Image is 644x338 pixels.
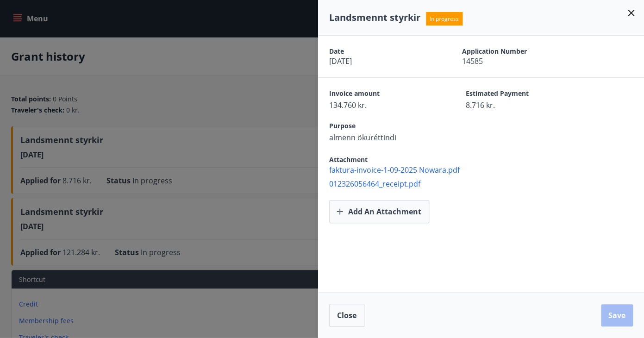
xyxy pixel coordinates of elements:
[329,132,433,143] span: almenn ökuréttindi
[329,100,433,110] span: 134.760 kr.
[329,155,368,164] span: Attachment
[329,89,433,100] span: Invoice amount
[329,11,420,24] span: Landsmennt styrkir
[329,47,429,56] span: Date
[337,310,356,320] span: Close
[329,165,644,175] span: faktura-invoice-1-09-2025 Nowara.pdf
[462,47,562,56] span: Application Number
[329,56,429,66] span: [DATE]
[329,200,429,223] button: Add an attachment
[462,56,562,66] span: 14585
[465,100,569,110] span: 8.716 kr.
[329,179,644,189] span: 012326056464_receipt.pdf
[329,121,433,132] span: Purpose
[426,12,463,25] span: In progress
[465,89,569,100] span: Estimated Payment
[329,304,364,327] button: Close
